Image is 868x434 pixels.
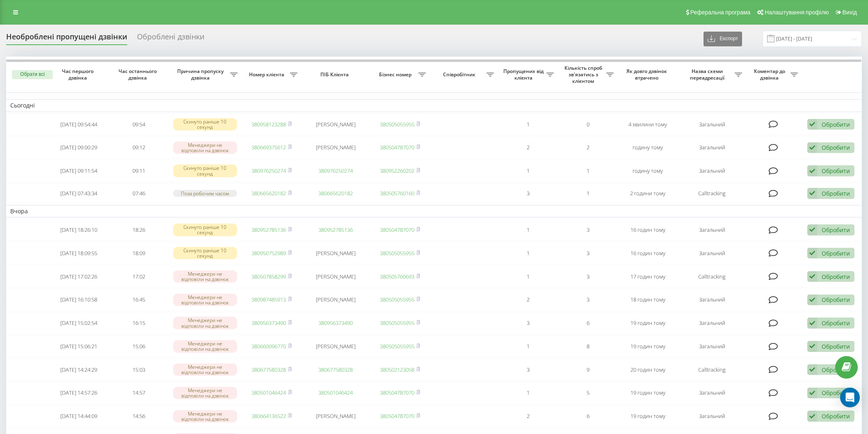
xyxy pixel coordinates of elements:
td: [PERSON_NAME] [302,289,370,311]
div: Менеджери не відповіли на дзвінок [173,410,238,423]
a: 380505055955 [380,343,414,350]
td: 3 [498,312,558,334]
td: 14:57 [109,382,169,404]
div: Менеджери не відповіли на дзвінок [173,270,238,283]
td: 16:45 [109,289,169,311]
a: 380952260202 [380,167,414,174]
td: 1 [558,160,618,182]
a: 380665620182 [251,190,286,197]
div: Обробити [822,389,850,397]
td: [DATE] 14:24:29 [49,359,109,381]
span: Як довго дзвінок втрачено [625,68,671,81]
td: 18 годин тому [618,289,678,311]
td: [DATE] 15:06:21 [49,336,109,357]
td: 1 [498,242,558,264]
a: 380956373490 [251,319,286,327]
td: 9 [558,359,618,381]
div: Скинуто раніше 10 секунд [173,247,238,259]
div: Менеджери не відповіли на дзвінок [173,142,238,154]
td: 19 годин тому [618,382,678,404]
a: 380501046424 [318,389,353,396]
td: [DATE] 18:09:55 [49,242,109,264]
td: Вчора [6,205,862,217]
a: 380669375612 [251,144,286,151]
a: 380502123058 [380,366,414,373]
span: Час першого дзвінка [56,68,102,81]
td: 3 [558,219,618,241]
a: 380952785136 [318,226,353,233]
a: 380505760160 [380,190,414,197]
td: 1 [558,183,618,203]
td: 3 [498,359,558,381]
td: 20 годин тому [618,359,678,381]
a: 380665620182 [318,190,353,197]
td: 3 [558,289,618,311]
td: 19 годин тому [618,336,678,357]
td: 1 [498,160,558,182]
a: 380507858299 [251,273,286,280]
td: 19 годин тому [618,405,678,427]
a: 380501046424 [251,389,286,396]
td: [DATE] 09:54:44 [49,114,109,135]
button: Експорт [704,32,742,46]
td: 07:46 [109,183,169,203]
div: Обробити [822,343,850,350]
td: 1 [498,336,558,357]
td: Calltracking [678,359,746,381]
span: Номер клієнта [246,71,290,78]
td: Calltracking [678,183,746,203]
a: 380677580328 [251,366,286,373]
td: 14:56 [109,405,169,427]
td: Загальний [678,405,746,427]
td: Загальний [678,382,746,404]
div: Скинуто раніше 10 секунд [173,118,238,130]
div: Менеджери не відповіли на дзвінок [173,294,238,306]
td: 2 [498,137,558,158]
div: Обробити [822,121,850,128]
div: Обробити [822,412,850,420]
span: Кількість спроб зв'язатись з клієнтом [562,65,606,84]
td: [DATE] 15:02:54 [49,312,109,334]
a: 380504787070 [380,412,414,420]
td: [DATE] 14:57:26 [49,382,109,404]
a: 380976250274 [251,167,286,174]
div: Скинуто раніше 10 секунд [173,164,238,177]
a: 380505055955 [380,249,414,257]
a: 380504787070 [380,389,414,396]
td: [DATE] 07:43:34 [49,183,109,203]
td: 09:11 [109,160,169,182]
span: Налаштування профілю [765,9,829,16]
a: 380505055955 [380,296,414,303]
td: 17:02 [109,266,169,288]
a: 380958123288 [251,121,286,128]
td: 17 годин тому [618,266,678,288]
td: 2 години тому [618,183,678,203]
div: Обробити [822,190,850,197]
td: [PERSON_NAME] [302,114,370,135]
button: Обрати всі [12,70,53,79]
a: 380660096770 [251,343,286,350]
td: [PERSON_NAME] [302,137,370,158]
span: ПІБ Клієнта [308,71,363,78]
td: [PERSON_NAME] [302,266,370,288]
td: Сьогодні [6,99,862,112]
a: 380504787070 [380,144,414,151]
a: 380505055955 [380,121,414,128]
td: Загальний [678,242,746,264]
td: 2 [558,137,618,158]
div: Обробити [822,144,850,151]
a: 380504787070 [380,226,414,233]
a: 380952785136 [251,226,286,233]
td: [DATE] 14:44:09 [49,405,109,427]
span: Причина пропуску дзвінка [173,68,230,81]
td: Загальний [678,160,746,182]
div: Оброблені дзвінки [137,32,204,45]
span: Назва схеми переадресації [682,68,735,81]
td: 3 [558,266,618,288]
span: Пропущених від клієнта [502,68,546,81]
div: Open Intercom Messenger [840,388,860,407]
td: 8 [558,336,618,357]
div: Поза робочим часом [173,190,238,197]
td: Загальний [678,114,746,135]
td: 19 годин тому [618,312,678,334]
